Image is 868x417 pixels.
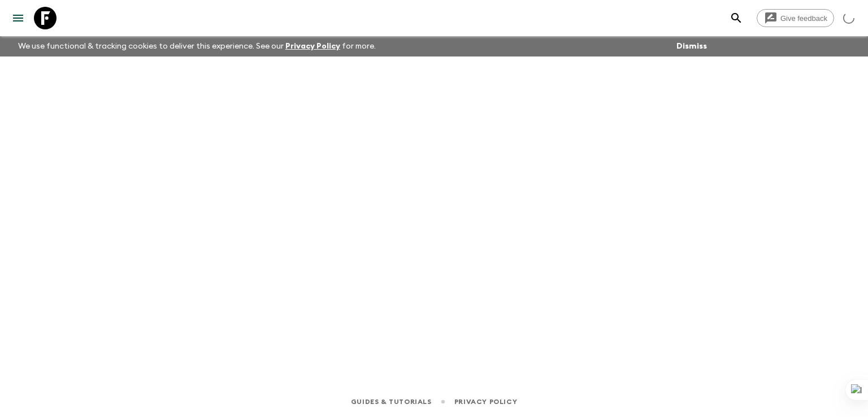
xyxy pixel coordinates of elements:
[14,36,380,57] p: We use functional & tracking cookies to deliver this experience. See our for more.
[674,38,710,54] button: Dismiss
[285,42,340,50] a: Privacy Policy
[454,396,517,408] a: Privacy Policy
[757,9,834,27] a: Give feedback
[7,7,29,29] button: menu
[725,7,748,29] button: search adventures
[774,14,834,23] span: Give feedback
[351,396,432,408] a: Guides & Tutorials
